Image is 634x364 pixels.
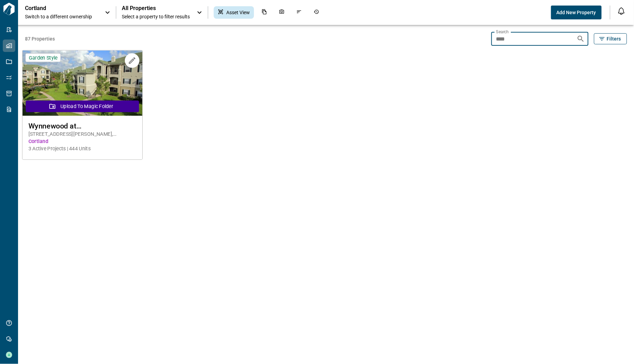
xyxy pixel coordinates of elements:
[275,6,289,19] div: Photos
[551,6,602,19] button: Add New Property
[23,51,142,116] img: property-asset
[122,13,190,20] span: Select a property to filter results
[25,13,98,20] span: Switch to a different ownership
[28,122,137,130] span: Wynnewood at [GEOGRAPHIC_DATA]
[122,5,190,12] span: All Properties
[28,138,137,145] span: Cortland
[607,35,621,42] span: Filters
[28,131,137,138] span: [STREET_ADDRESS][PERSON_NAME] , [GEOGRAPHIC_DATA] , [GEOGRAPHIC_DATA]
[574,32,588,46] button: Search properties
[557,9,596,16] span: Add New Property
[26,100,139,112] button: Upload to Magic Folder
[214,6,254,19] div: Asset View
[310,6,323,19] div: Job History
[28,145,137,152] span: 3 Active Projects | 444 Units
[594,33,627,44] button: Filters
[25,35,489,42] span: 87 Properties
[257,6,271,19] div: Documents
[29,54,58,61] span: Garden Style
[292,6,306,19] div: Issues & Info
[496,29,509,35] label: Search
[226,9,250,16] span: Asset View
[616,6,627,17] button: Open notification feed
[25,5,87,12] p: Cortland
